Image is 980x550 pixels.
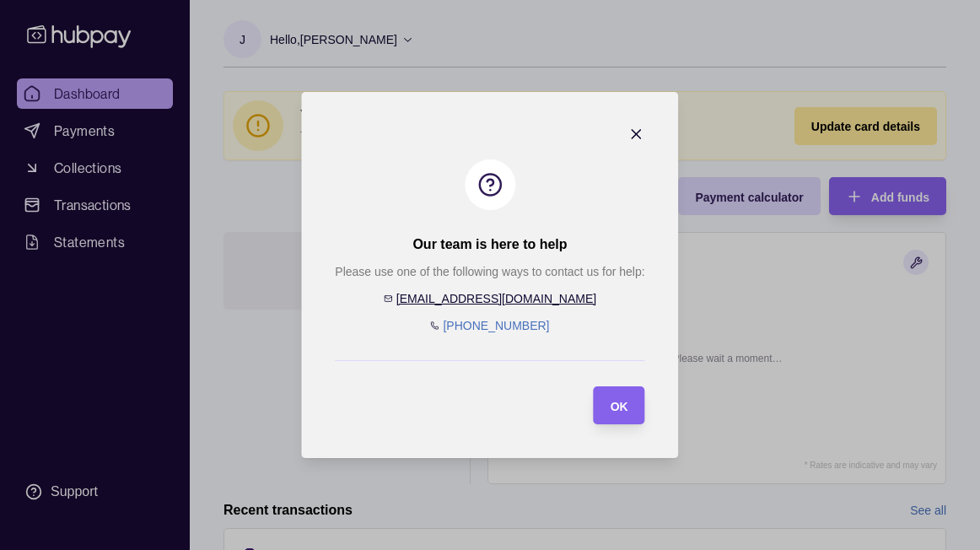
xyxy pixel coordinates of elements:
a: [PHONE_NUMBER] [443,319,549,332]
h2: Our team is here to help [412,235,567,254]
a: [EMAIL_ADDRESS][DOMAIN_NAME] [396,292,596,305]
p: Please use one of the following ways to contact us for help: [335,262,644,281]
button: OK [594,386,645,424]
span: OK [611,400,628,413]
